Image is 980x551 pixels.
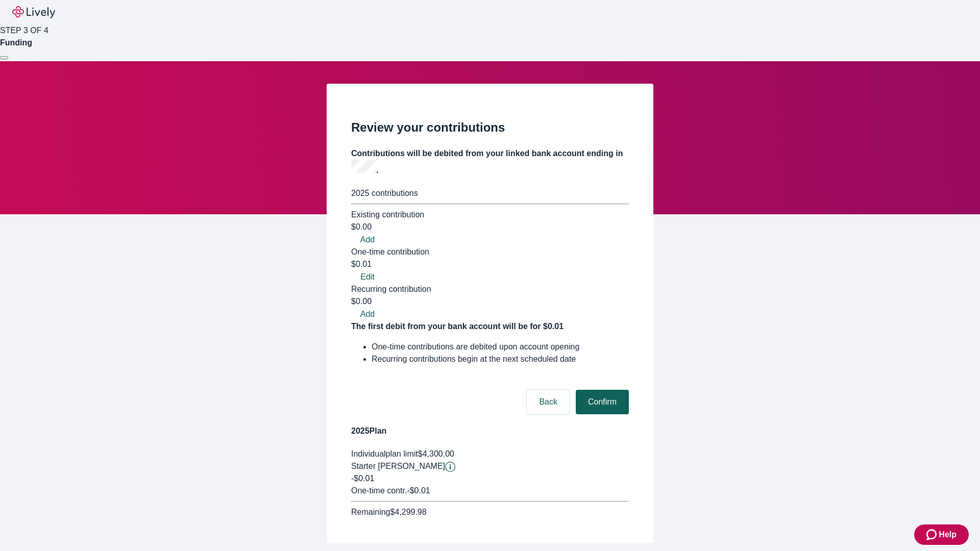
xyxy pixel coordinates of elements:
svg: Zendesk support icon [926,529,939,541]
span: -$0.01 [351,474,374,483]
button: Confirm [576,390,629,414]
li: Recurring contributions begin at the next scheduled date [372,353,629,365]
span: Starter [PERSON_NAME] [351,462,445,470]
div: $0.01 [351,258,629,270]
strong: The first debit from your bank account will be for $0.01 [351,322,563,331]
h4: 2025 Plan [351,425,629,437]
div: Existing contribution [351,209,629,221]
span: Individual plan limit [351,449,418,458]
button: Zendesk support iconHelp [914,524,969,545]
span: $4,300.00 [418,449,454,458]
button: Add [351,234,384,246]
button: Edit [351,271,384,283]
div: $0.00 [351,221,629,233]
img: Lively [12,6,55,18]
div: 2025 contributions [351,187,629,199]
button: Lively will contribute $0.01 to establish your account [445,462,455,472]
svg: Starter penny details [445,462,455,472]
h2: Review your contributions [351,118,629,137]
div: $0.00 [351,295,629,308]
h4: Contributions will be debited from your linked bank account ending in . [351,147,629,177]
button: Add [351,308,384,320]
span: Help [939,529,957,541]
li: One-time contributions are debited upon account opening [372,341,629,353]
span: Remaining [351,508,390,516]
div: Recurring contribution [351,283,629,295]
button: Back [527,390,570,414]
span: $4,299.98 [390,508,426,516]
span: - $0.01 [407,486,430,495]
span: One-time contr. [351,486,407,495]
div: One-time contribution [351,246,629,258]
